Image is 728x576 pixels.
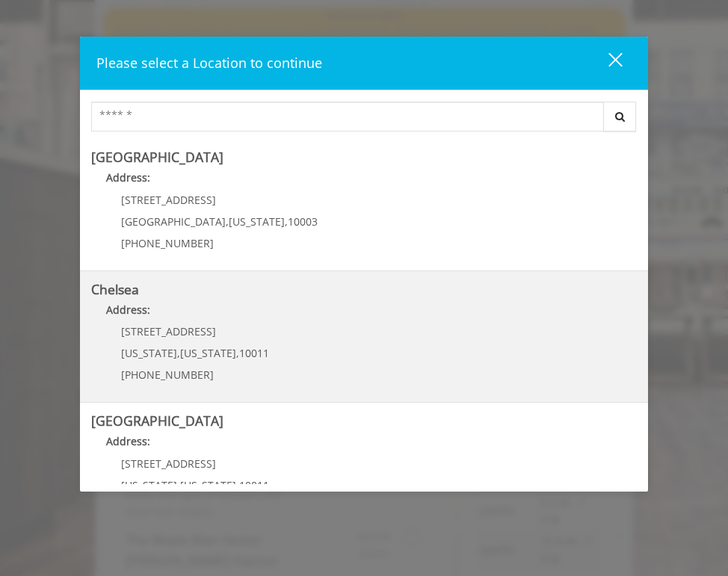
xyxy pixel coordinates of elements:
span: [US_STATE] [229,214,285,229]
b: Chelsea [91,280,139,298]
span: , [236,346,239,360]
span: Please select a Location to continue [96,54,322,72]
b: [GEOGRAPHIC_DATA] [91,412,223,430]
span: [US_STATE] [180,346,236,360]
i: Search button [611,111,629,122]
span: [STREET_ADDRESS] [121,324,216,338]
div: Center Select [91,102,637,139]
span: , [236,478,239,492]
input: Search Center [91,102,604,131]
span: [PHONE_NUMBER] [121,236,214,250]
b: Address: [106,434,150,448]
span: [US_STATE] [121,346,177,360]
span: , [177,346,180,360]
b: [GEOGRAPHIC_DATA] [91,148,223,166]
button: close dialog [581,48,632,78]
span: 10011 [239,478,269,492]
div: close dialog [591,52,621,74]
span: 10003 [288,214,318,229]
b: Address: [106,303,150,317]
span: , [285,214,288,229]
span: [GEOGRAPHIC_DATA] [121,214,226,229]
span: [PHONE_NUMBER] [121,368,214,382]
span: [STREET_ADDRESS] [121,193,216,207]
span: [US_STATE] [180,478,236,492]
span: [STREET_ADDRESS] [121,456,216,471]
span: 10011 [239,346,269,360]
span: [US_STATE] [121,478,177,492]
span: , [177,478,180,492]
span: , [226,214,229,229]
b: Address: [106,170,150,185]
